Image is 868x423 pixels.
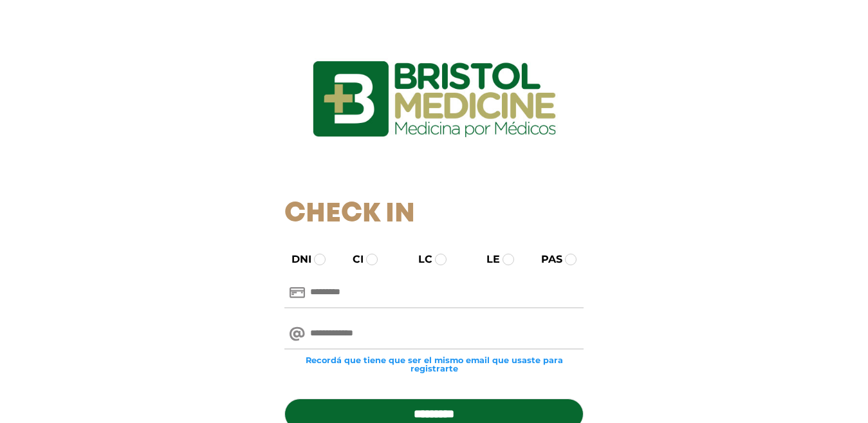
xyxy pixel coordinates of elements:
[530,252,562,267] label: PAS
[280,252,311,267] label: DNI
[261,15,608,183] img: logo_ingresarbristol.jpg
[341,252,364,267] label: CI
[407,252,432,267] label: LC
[284,198,584,230] h1: Check In
[284,356,584,373] small: Recordá que tiene que ser el mismo email que usaste para registrarte
[475,252,500,267] label: LE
